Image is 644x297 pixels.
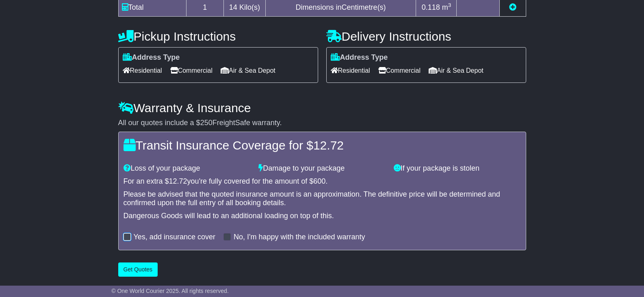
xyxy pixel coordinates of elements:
a: Add new item [509,3,516,11]
span: 0.118 [422,3,440,11]
h4: Warranty & Insurance [118,101,526,115]
label: Address Type [123,53,180,62]
label: No, I'm happy with the included warranty [234,233,365,242]
div: If your package is stolen [390,164,525,173]
label: Address Type [331,53,388,62]
span: 14 [229,3,237,11]
div: Dangerous Goods will lead to an additional loading on top of this. [124,212,521,221]
span: Air & Sea Depot [221,64,275,77]
div: For an extra $ you're fully covered for the amount of $ . [124,177,521,186]
h4: Delivery Instructions [326,30,526,43]
h4: Transit Insurance Coverage for $ [124,139,521,152]
span: © One World Courier 2025. All rights reserved. [111,288,229,294]
span: Air & Sea Depot [429,64,484,77]
span: Residential [123,64,162,77]
div: Damage to your package [254,164,390,173]
span: Residential [331,64,370,77]
div: Please be advised that the quoted insurance amount is an approximation. The definitive price will... [124,190,521,208]
label: Yes, add insurance cover [134,233,215,242]
span: 12.72 [313,139,344,152]
span: Commercial [170,64,212,77]
h4: Pickup Instructions [118,30,318,43]
span: 12.72 [169,177,187,185]
span: Commercial [378,64,421,77]
span: m [442,3,451,11]
sup: 3 [448,2,451,8]
div: Loss of your package [119,164,255,173]
div: All our quotes include a $ FreightSafe warranty. [118,119,526,128]
span: 250 [200,119,212,127]
span: 600 [313,177,325,185]
button: Get Quotes [118,262,158,277]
